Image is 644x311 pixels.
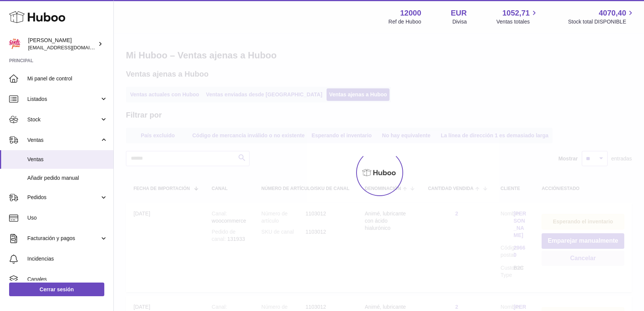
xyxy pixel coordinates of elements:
[496,8,539,25] a: 1052,71 Ventas totales
[27,96,100,103] span: Listados
[388,18,421,25] div: Ref de Huboo
[400,8,421,18] strong: 12000
[451,8,467,18] strong: EUR
[496,18,539,25] span: Ventas totales
[27,255,108,262] span: Incidencias
[27,116,100,123] span: Stock
[27,235,100,242] span: Facturación y pagos
[568,8,635,25] a: 4070,40 Stock total DISPONIBLE
[28,44,112,50] span: [EMAIL_ADDRESS][DOMAIN_NAME]
[452,18,467,25] div: Divisa
[27,214,108,221] span: Uso
[27,276,108,283] span: Canales
[27,194,100,201] span: Pedidos
[9,38,20,50] img: mar@ensuelofirme.com
[9,283,104,296] a: Cerrar sesión
[599,8,626,18] span: 4070,40
[27,137,100,144] span: Ventas
[27,174,108,182] span: Añadir pedido manual
[28,37,96,51] div: [PERSON_NAME]
[27,75,108,82] span: Mi panel de control
[568,18,635,25] span: Stock total DISPONIBLE
[502,8,529,18] span: 1052,71
[27,156,108,163] span: Ventas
